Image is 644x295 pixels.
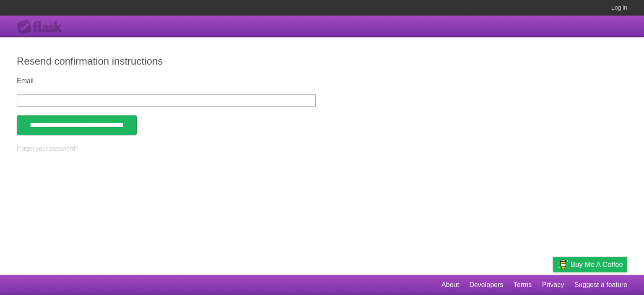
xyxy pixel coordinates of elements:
[571,257,623,272] span: Buy me a coffee
[17,54,627,69] h2: Resend confirmation instructions
[553,257,627,272] a: Buy me a coffee
[469,277,503,293] a: Developers
[17,20,67,35] div: Flask
[514,277,532,293] a: Terms
[17,145,78,152] a: Forgot your password?
[557,257,569,272] img: Buy me a coffee
[441,277,459,293] a: About
[574,277,627,293] a: Suggest a feature
[542,277,564,293] a: Privacy
[17,77,316,85] label: Email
